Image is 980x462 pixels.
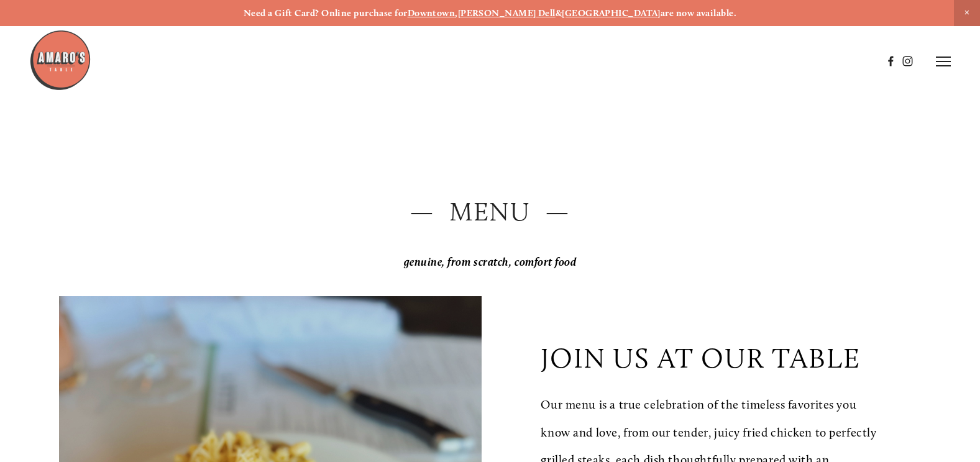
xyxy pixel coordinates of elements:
[404,255,577,269] em: genuine, from scratch, comfort food
[29,29,91,91] img: Amaro's Table
[455,7,457,19] strong: ,
[541,342,860,374] p: join us at our table
[458,7,556,19] a: [PERSON_NAME] Dell
[408,7,456,19] a: Downtown
[59,194,922,230] h2: — Menu —
[562,7,661,19] a: [GEOGRAPHIC_DATA]
[244,7,408,19] strong: Need a Gift Card? Online purchase for
[556,7,562,19] strong: &
[661,7,736,19] strong: are now available.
